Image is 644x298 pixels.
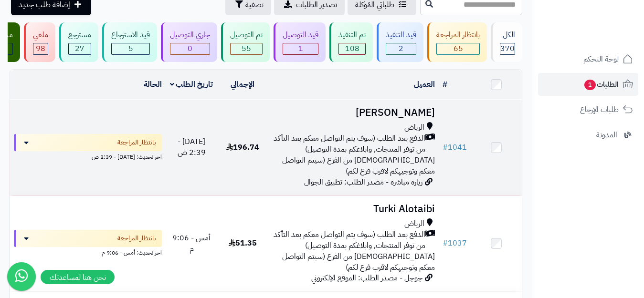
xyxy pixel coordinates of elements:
h3: [PERSON_NAME] [272,107,435,118]
span: زيارة مباشرة - مصدر الطلب: تطبيق الجوال [304,176,422,188]
div: 27 [69,43,91,54]
div: اخر تحديث: أمس - 9:06 م [14,247,162,257]
div: بانتظار المراجعة [436,30,480,41]
div: جاري التوصيل [170,30,210,41]
div: قيد التوصيل [283,30,318,41]
span: أمس - 9:06 م [172,232,211,255]
div: تم التوصيل [230,30,263,41]
div: تم التنفيذ [338,30,366,41]
span: 0 [188,43,192,54]
a: # [443,79,447,90]
a: #1037 [443,237,467,249]
div: 65 [437,43,479,54]
div: اخر تحديث: [DATE] - 2:39 ص [14,151,162,161]
a: الحالة [144,79,162,90]
div: 98 [33,43,48,54]
a: لوحة التحكم [538,48,638,71]
span: بانتظار المراجعة [117,138,156,147]
div: ملغي [33,30,48,41]
span: 1 [584,80,596,90]
span: لوحة التحكم [583,52,619,66]
a: ملغي 98 [22,22,57,62]
div: الكل [500,30,515,41]
span: 370 [500,43,515,54]
span: 108 [345,43,359,54]
a: #1041 [443,142,467,153]
a: جاري التوصيل 0 [159,22,219,62]
a: طلبات الإرجاع [538,98,638,121]
a: الطلبات1 [538,73,638,96]
span: 1 [298,43,303,54]
a: تم التوصيل 55 [219,22,272,62]
span: # [443,237,448,249]
span: الرياض [404,218,424,229]
a: تاريخ الطلب [170,79,213,90]
span: [DATE] - 2:39 ص [178,136,206,158]
div: قيد التنفيذ [386,30,416,41]
a: المدونة [538,123,638,146]
span: الطلبات [583,78,619,91]
a: العميل [414,79,435,90]
a: قيد التوصيل 1 [272,22,327,62]
div: 0 [170,43,210,54]
span: الرياض [404,122,424,133]
span: المدونة [596,128,617,142]
img: logo-2.png [579,27,635,47]
div: 1 [283,43,318,54]
div: مسترجع [68,30,91,41]
span: الدفع بعد الطلب (سوف يتم التواصل معكم بعد التأكد من توفر المنتجات, وابلاغكم بمدة التوصيل) [272,229,425,251]
span: 5 [128,43,133,54]
span: 2 [399,43,403,54]
a: الكل370 [489,22,524,62]
a: الإجمالي [231,79,254,90]
div: 108 [339,43,365,54]
a: بانتظار المراجعة 65 [425,22,489,62]
span: 65 [454,43,463,54]
h3: Turki Alotaibi [272,204,435,215]
a: مسترجع 27 [57,22,100,62]
span: [DEMOGRAPHIC_DATA] من الفرع (سيتم التواصل معكم وتوجيهكم لاقرب فرع لكم) [282,251,435,273]
span: جوجل - مصدر الطلب: الموقع الإلكتروني [311,272,422,284]
div: 2 [386,43,416,54]
div: 5 [112,43,149,54]
a: تم التنفيذ 108 [327,22,375,62]
a: قيد التنفيذ 2 [375,22,425,62]
span: طلبات الإرجاع [580,103,619,116]
span: 196.74 [226,142,259,153]
span: # [443,142,448,153]
span: بانتظار المراجعة [117,234,156,243]
span: الدفع بعد الطلب (سوف يتم التواصل معكم بعد التأكد من توفر المنتجات, وابلاغكم بمدة التوصيل) [272,133,425,155]
span: 51.35 [229,237,257,249]
span: 98 [36,43,45,54]
a: قيد الاسترجاع 5 [100,22,159,62]
span: 55 [242,43,251,54]
div: قيد الاسترجاع [111,30,150,41]
div: 55 [231,43,262,54]
span: 27 [75,43,84,54]
span: [DEMOGRAPHIC_DATA] من الفرع (سيتم التواصل معكم وتوجيهكم لاقرب فرع لكم) [282,154,435,177]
